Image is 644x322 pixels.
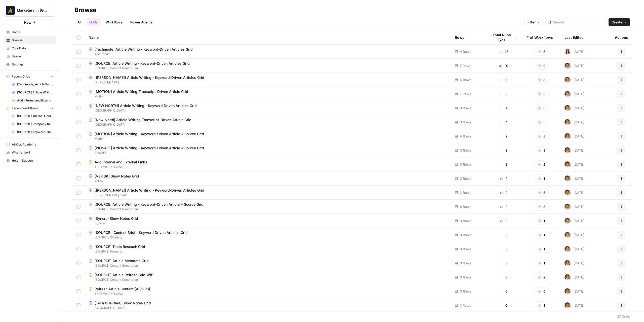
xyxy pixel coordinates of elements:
a: [MOTION] Article Writing - Keyword-Driven Article + Source GridMotion [89,131,447,141]
span: [BIOSAFE] Article Writing - Keyword-Driven Article + Source Grid [95,146,204,151]
a: [MOTION] Article Writing-Transcript-Driven Article GridMotion [89,89,447,99]
span: [Techmode] Article Writing - Keyword-Driven Articles Grid [17,82,54,87]
button: 1 [535,174,548,183]
div: [DATE] [565,63,584,69]
button: 5 [535,118,549,126]
span: [SOURCE] Article Writing - Keyword-Driven Articles Grid [17,90,54,95]
a: Add Internal and External Links [9,96,56,104]
span: Techmode [89,52,447,56]
a: Usage [4,52,56,60]
span: 3 Rows [460,289,471,294]
div: 0 [489,303,518,308]
span: 3 Rows [460,261,471,266]
span: [SOURCE] Keyword-Driven Article: 1st Draft Writing [17,130,54,134]
div: [DATE] [565,91,584,97]
a: Your Data [4,44,56,52]
span: [SOURCE] Article Metadata Grid [95,258,149,263]
a: [Syncro] Show Notes GridSyncro [89,216,447,226]
button: New [4,19,56,26]
span: [SOURCE] Strategy [89,235,447,240]
button: 8 [535,146,549,154]
div: [DATE] [565,246,584,252]
div: 0 [489,246,518,252]
a: [BIOSAFE] Article Writing - Keyword-Driven Article + Source GridBioSAFE [89,146,447,155]
img: 5zyzjh3tw4s3l6pe5wy4otrd1hyg [565,190,571,196]
div: [DATE] [565,175,584,182]
div: What's new? [4,149,56,156]
a: [SOURCE] Topic Reseach Grid[SOURCE] Research [89,244,447,254]
span: [[PERSON_NAME]] Article Writing - Keyword-Driven Articles Grid [95,75,204,80]
span: 9 Rows [460,232,471,237]
span: [SOURCE] Research [89,249,447,254]
button: 8 [535,76,549,84]
a: [SOURCE] Keyword-Driven Article: 1st Draft Writing [9,128,56,136]
img: 5zyzjh3tw4s3l6pe5wy4otrd1hyg [565,302,571,308]
a: [SOURCE] Article Writing - Keyword-Driven Articles Grid [9,88,56,96]
img: 5zyzjh3tw4s3l6pe5wy4otrd1hyg [565,63,571,69]
div: [DATE] [565,190,584,196]
div: Last Edited [565,30,584,44]
img: 5zyzjh3tw4s3l6pe5wy4otrd1hyg [565,133,571,139]
a: [Tech Qualified] Show Notes Grid[GEOGRAPHIC_DATA] [89,301,447,310]
img: 5zyzjh3tw4s3l6pe5wy4otrd1hyg [565,246,571,252]
button: 1 [535,259,548,267]
div: 2 [489,134,518,139]
span: 2 Rows [460,190,471,195]
div: [DATE] [565,119,584,125]
img: 5zyzjh3tw4s3l6pe5wy4otrd1hyg [565,232,571,238]
div: 23 [489,49,518,54]
span: 8 Rows [460,105,471,111]
button: 8 [535,132,549,140]
img: 4fd6czjb14ow1nfuhki0wq9u0yq0 [565,49,571,55]
div: [DATE] [565,288,584,294]
a: [SOURCE] Internal Linking [9,112,56,120]
div: [DATE] [565,147,584,153]
span: [SOURCE] Content Generation [89,207,447,211]
span: 5 Rows [460,162,471,167]
span: TEST WORKFLOWS [89,292,447,296]
a: [[PERSON_NAME]] Article Writing - Keyword-Driven Articles Grid[PERSON_NAME] [89,75,447,85]
span: [SOURCE ] Content Brief - Keyword Driven Articles Grid [95,230,188,235]
button: 8 [535,104,549,112]
span: BioSAFE [89,151,447,155]
button: 9 [535,62,549,70]
span: [SOURCE] Article Writing - Keyword-Driven Article + Source Grid [95,202,204,207]
button: Help + Support [4,157,56,165]
span: Usage [12,54,54,59]
div: 1 [489,176,518,181]
button: Create [609,18,630,26]
div: [DATE] [565,274,584,280]
span: 4 Rows [460,49,471,54]
span: [GEOGRAPHIC_DATA] [89,108,447,113]
span: 3 Rows [460,176,471,181]
div: 0 [489,261,518,266]
div: [DATE] [565,232,584,238]
img: 5zyzjh3tw4s3l6pe5wy4otrd1hyg [565,218,571,224]
span: [SOURCE] Article Writing - Keyword-Driven Articles Grid [95,61,190,66]
div: 10 [489,63,518,68]
div: [DATE] [565,302,584,308]
a: Add Internal and External LinksTEST WORKFLOWS [89,160,447,169]
button: 1 [535,301,548,309]
a: Workflows [103,18,125,26]
div: 1 [489,190,518,195]
span: AirOps Academy [12,142,54,147]
span: [GEOGRAPHIC_DATA] [89,122,447,127]
div: [DATE] [565,204,584,210]
span: [PERSON_NAME] hvac [89,193,447,197]
div: 4 [489,120,518,125]
a: [[PERSON_NAME]] Article Writing - Keyword-Driven Articles Grid[PERSON_NAME] hvac [89,188,447,197]
img: 5zyzjh3tw4s3l6pe5wy4otrd1hyg [565,204,571,210]
span: [Techmode] Article Writing - Keyword-Driven Articles Grid [95,47,193,52]
span: [VERISK] Show Notes Grid [95,174,139,179]
div: 0 [489,275,518,280]
img: 5zyzjh3tw4s3l6pe5wy4otrd1hyg [565,161,571,167]
span: 5 Rows [460,204,471,209]
div: 27 Grids [617,314,630,319]
img: 5zyzjh3tw4s3l6pe5wy4otrd1hyg [565,105,571,111]
span: Help + Support [12,158,54,163]
div: 2 [489,162,518,167]
a: [SOURCE ] Content Brief - Keyword Driven Articles Grid[SOURCE] Strategy [89,230,447,240]
span: [SOURCE] Article Refresh Grid WIP [95,272,153,277]
button: 8 [535,203,549,211]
